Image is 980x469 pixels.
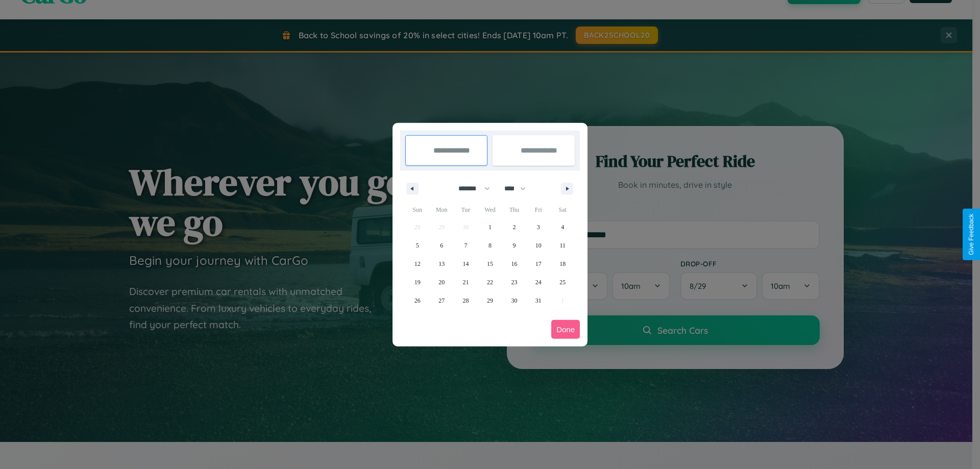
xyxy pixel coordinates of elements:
[478,255,502,273] button: 15
[416,236,419,255] span: 5
[551,273,575,291] button: 25
[537,218,540,236] span: 3
[405,255,429,273] button: 12
[487,255,493,273] span: 15
[454,291,478,310] button: 28
[551,236,575,255] button: 11
[454,273,478,291] button: 21
[405,202,429,218] span: Sun
[438,255,445,273] span: 13
[526,202,550,218] span: Fri
[559,273,566,291] span: 25
[535,291,542,310] span: 31
[414,291,421,310] span: 26
[526,218,550,236] button: 3
[526,273,550,291] button: 24
[511,291,517,310] span: 30
[512,218,516,236] span: 2
[463,255,469,273] span: 14
[478,236,502,255] button: 8
[478,202,502,218] span: Wed
[502,218,526,236] button: 2
[526,255,550,273] button: 17
[429,202,453,218] span: Mon
[502,255,526,273] button: 16
[512,236,516,255] span: 9
[478,291,502,310] button: 29
[559,255,566,273] span: 18
[502,291,526,310] button: 30
[463,273,469,291] span: 21
[551,320,580,339] button: Done
[502,236,526,255] button: 9
[526,236,550,255] button: 10
[429,291,453,310] button: 27
[454,202,478,218] span: Tue
[535,236,542,255] span: 10
[478,273,502,291] button: 22
[488,236,492,255] span: 8
[551,202,575,218] span: Sat
[429,236,453,255] button: 6
[968,214,975,255] div: Give Feedback
[454,255,478,273] button: 14
[551,218,575,236] button: 4
[438,273,445,291] span: 20
[535,273,542,291] span: 24
[429,273,453,291] button: 20
[405,236,429,255] button: 5
[454,236,478,255] button: 7
[559,236,566,255] span: 11
[405,273,429,291] button: 19
[526,291,550,310] button: 31
[551,255,575,273] button: 18
[502,202,526,218] span: Thu
[488,218,492,236] span: 1
[478,218,502,236] button: 1
[502,273,526,291] button: 23
[511,273,517,291] span: 23
[414,273,421,291] span: 19
[535,255,542,273] span: 17
[463,291,469,310] span: 28
[561,218,564,236] span: 4
[429,255,453,273] button: 13
[414,255,421,273] span: 12
[487,273,493,291] span: 22
[464,236,468,255] span: 7
[438,291,445,310] span: 27
[405,291,429,310] button: 26
[511,255,517,273] span: 16
[440,236,443,255] span: 6
[487,291,493,310] span: 29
